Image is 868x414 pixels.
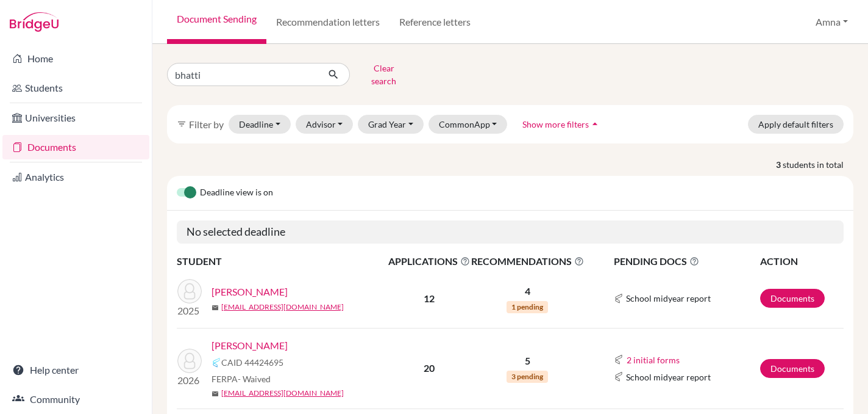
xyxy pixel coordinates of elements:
button: Grad Year [358,115,424,134]
th: STUDENT [177,253,388,269]
span: APPLICATIONS [388,254,470,269]
span: students in total [783,158,853,171]
a: Universities [2,106,149,130]
a: Analytics [2,165,149,189]
img: Common App logo [614,294,624,303]
strong: 3 [776,158,783,171]
button: Advisor [296,115,354,134]
img: Bhatti, Ammara [177,279,202,303]
span: Deadline view is on [200,186,273,200]
a: Documents [760,359,825,378]
img: Common App logo [212,358,221,368]
span: mail [212,390,219,398]
span: FERPA [212,372,271,385]
p: 5 [471,354,584,368]
p: 2025 [177,303,202,318]
h5: No selected deadline [177,220,844,244]
a: Documents [2,135,149,159]
span: School midyear report [626,292,711,305]
span: Filter by [189,118,224,130]
a: [PERSON_NAME] [212,338,288,353]
button: CommonApp [429,115,508,134]
span: Show more filters [522,119,589,129]
span: CAID 44424695 [221,356,283,369]
img: Bridge-U [10,12,59,32]
b: 20 [424,362,435,374]
span: mail [212,304,219,311]
button: Deadline [229,115,291,134]
span: PENDING DOCS [614,254,759,269]
a: [EMAIL_ADDRESS][DOMAIN_NAME] [221,302,344,313]
a: [PERSON_NAME] [212,285,288,299]
button: Amna [810,10,853,34]
a: Home [2,46,149,71]
a: Documents [760,289,825,308]
button: Show more filtersarrow_drop_up [512,115,611,134]
th: ACTION [759,253,844,269]
button: 2 initial forms [626,353,680,367]
i: filter_list [177,119,187,129]
input: Find student by name... [167,63,318,86]
a: Students [2,76,149,100]
span: School midyear report [626,371,711,383]
a: Help center [2,358,149,382]
span: 1 pending [507,301,548,313]
i: arrow_drop_up [589,118,601,130]
p: 4 [471,284,584,299]
a: Community [2,387,149,412]
button: Clear search [350,59,418,90]
span: RECOMMENDATIONS [471,254,584,269]
img: Common App logo [614,355,624,365]
span: 3 pending [507,371,548,383]
span: - Waived [238,374,271,384]
img: Bhatti, Shahraiz [177,349,202,373]
p: 2026 [177,373,202,388]
b: 12 [424,292,435,304]
img: Common App logo [614,372,624,382]
a: [EMAIL_ADDRESS][DOMAIN_NAME] [221,388,344,399]
button: Apply default filters [748,115,844,134]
